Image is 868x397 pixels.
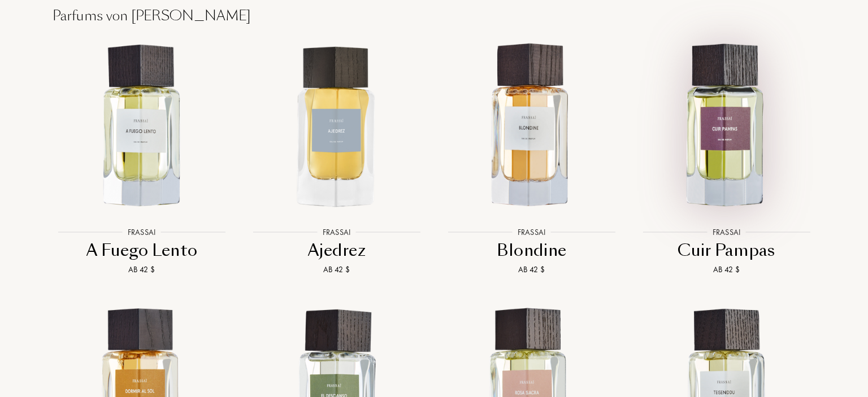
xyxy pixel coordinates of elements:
[244,239,429,261] div: Ajedrez
[439,264,624,276] div: Ab 42 $
[633,264,819,276] div: Ab 42 $
[49,264,235,276] div: Ab 42 $
[54,38,229,214] img: A Fuego Lento Frassai
[639,38,814,214] img: Cuir Pampas Frassai
[249,38,424,214] img: Ajedrez Frassai
[707,226,746,238] div: Frassai
[49,239,235,261] div: A Fuego Lento
[629,26,824,290] a: Cuir Pampas FrassaiFrassaiCuir PampasAb 42 $
[122,226,161,238] div: Frassai
[512,226,551,238] div: Frassai
[317,226,356,238] div: Frassai
[44,6,824,26] div: Parfums von [PERSON_NAME]
[439,239,624,261] div: Blondine
[244,264,429,276] div: Ab 42 $
[44,26,239,290] a: A Fuego Lento FrassaiFrassaiA Fuego LentoAb 42 $
[239,26,434,290] a: Ajedrez FrassaiFrassaiAjedrezAb 42 $
[633,239,819,261] div: Cuir Pampas
[444,38,619,214] img: Blondine Frassai
[434,26,629,290] a: Blondine FrassaiFrassaiBlondineAb 42 $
